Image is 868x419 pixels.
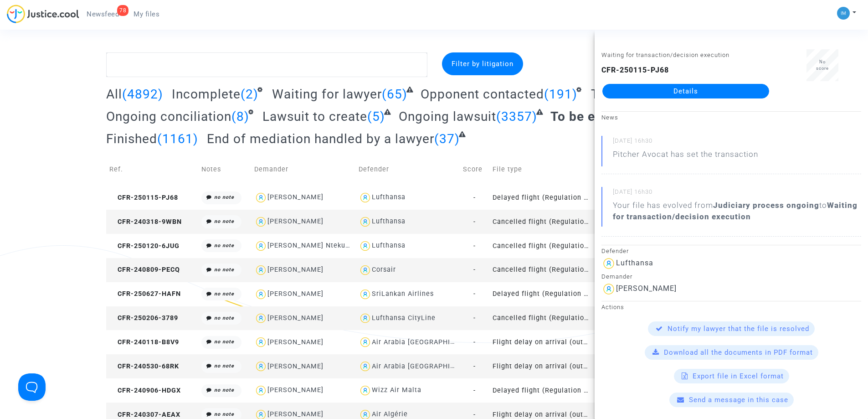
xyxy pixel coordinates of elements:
[254,384,267,397] img: icon-user.svg
[359,191,372,204] img: icon-user.svg
[109,242,180,250] span: CFR-250120-6JUG
[473,290,476,298] span: -
[109,387,181,394] span: CFR-240906-HDGX
[214,194,234,200] i: no note
[262,109,367,124] span: Lawsuit to create
[613,149,758,165] p: Pitcher Avocat has set the transaction
[254,191,267,204] img: icon-user.svg
[372,362,478,370] div: Air Arabia [GEOGRAPHIC_DATA]
[79,7,126,21] a: 78Newsfeed
[489,330,594,354] td: Flight delay on arrival (outside of EU - Montreal Convention)
[109,362,179,370] span: CFR-240530-68RK
[473,411,476,419] span: -
[372,193,406,201] div: Lufthansa
[254,360,267,373] img: icon-user.svg
[214,339,234,345] i: no note
[254,264,267,277] img: icon-user.svg
[489,153,594,186] td: File type
[613,200,861,222] div: Your file has evolved from to
[496,109,537,124] span: (3357)
[355,153,460,186] td: Defender
[122,87,163,102] span: (4892)
[359,239,372,253] img: icon-user.svg
[109,266,180,274] span: CFR-240809-PECQ
[489,186,594,210] td: Delayed flight (Regulation EC 261/2004)
[713,201,819,210] b: Judiciary process ongoing
[664,348,813,357] span: Download all the documents in PDF format
[359,215,372,228] img: icon-user.svg
[367,109,385,124] span: (5)
[601,256,616,271] img: icon-user.svg
[214,267,234,273] i: no note
[382,87,407,102] span: (65)
[214,315,234,321] i: no note
[106,109,231,124] span: Ongoing conciliation
[473,387,476,394] span: -
[668,325,809,333] span: Notify my lawyer that the file is resolved
[434,131,460,146] span: (37)
[117,5,128,16] div: 78
[594,153,647,186] td: Phase
[489,258,594,282] td: Cancelled flight (Regulation EC 261/2004)
[399,109,496,124] span: Ongoing lawsuit
[207,131,434,146] span: End of mediation handled by a lawyer
[267,193,324,201] div: [PERSON_NAME]
[816,59,829,71] span: No score
[601,52,729,58] small: Waiting for transaction/decision execution
[601,248,629,254] small: Defender
[550,109,644,124] span: To be executed
[241,87,258,102] span: (2)
[267,410,324,418] div: [PERSON_NAME]
[172,87,241,102] span: Incomplete
[87,10,119,18] span: Newsfeed
[18,373,46,401] iframe: Help Scout Beacon - Open
[254,288,267,301] img: icon-user.svg
[616,284,677,293] div: [PERSON_NAME]
[489,282,594,306] td: Delayed flight (Regulation EC 261/2004)
[693,372,784,380] span: Export file in Excel format
[544,87,577,102] span: (191)
[601,114,618,121] small: News
[473,218,476,226] span: -
[267,362,324,370] div: [PERSON_NAME]
[106,153,198,186] td: Ref.
[214,218,234,224] i: no note
[452,60,514,68] span: Filter by litigation
[473,194,476,202] span: -
[267,338,324,346] div: [PERSON_NAME]
[106,87,122,102] span: All
[359,360,372,373] img: icon-user.svg
[231,109,249,124] span: (8)
[837,7,850,20] img: a105443982b9e25553e3eed4c9f672e7
[157,131,198,146] span: (1161)
[109,290,181,298] span: CFR-250627-HAFN
[473,314,476,322] span: -
[359,264,372,277] img: icon-user.svg
[616,259,653,267] div: Lufthansa
[601,304,624,310] small: Actions
[601,273,632,280] small: Demander
[602,84,769,98] a: Details
[359,384,372,397] img: icon-user.svg
[359,312,372,325] img: icon-user.svg
[613,188,861,200] small: [DATE] 16h30
[109,314,178,322] span: CFR-250206-3789
[109,218,182,226] span: CFR-240318-9WBN
[267,266,324,274] div: [PERSON_NAME]
[489,210,594,234] td: Cancelled flight (Regulation EC 261/2004)
[473,338,476,346] span: -
[254,312,267,325] img: icon-user.svg
[7,5,79,23] img: jc-logo.svg
[489,378,594,403] td: Delayed flight (Regulation EC 261/2004)
[272,87,382,102] span: Waiting for lawyer
[267,386,324,394] div: [PERSON_NAME]
[601,66,669,74] b: CFR-250115-PJ68
[591,87,632,102] span: To pay
[372,386,421,394] div: Wizz Air Malta
[372,217,406,225] div: Lufthansa
[134,10,159,18] span: My files
[109,338,179,346] span: CFR-240118-B8V9
[489,306,594,331] td: Cancelled flight (Regulation EC 261/2004)
[254,239,267,253] img: icon-user.svg
[489,234,594,258] td: Cancelled flight (Regulation EC 261/2004)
